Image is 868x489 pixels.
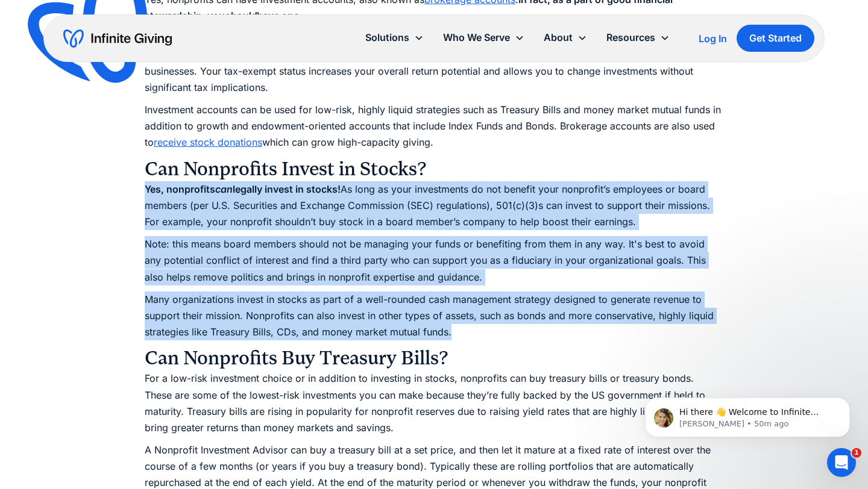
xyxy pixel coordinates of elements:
[63,29,172,48] a: home
[145,183,341,195] strong: Yes, nonprofits legally invest in stocks!
[699,31,727,46] a: Log In
[852,448,861,458] span: 1
[534,25,597,51] div: About
[443,30,510,46] div: Who We Serve
[365,30,409,46] div: Solutions
[737,25,814,52] a: Get Started
[145,291,723,341] p: Many organizations invest in stocks as part of a well-rounded cash management strategy designed t...
[154,136,262,148] a: receive stock donations
[827,448,856,477] iframe: Intercom live chat
[145,370,723,436] p: For a low-risk investment choice or in addition to investing in stocks, nonprofits can buy treasu...
[356,25,433,51] div: Solutions
[145,181,723,231] p: As long as your investments do not benefit your nonprofit’s employees or board members (per U.S. ...
[597,25,679,51] div: Resources
[699,34,727,43] div: Log In
[145,30,723,96] p: As a registered 501(c)(3) organization, you are generally exempt from paying federal income tax o...
[145,157,723,181] h3: Can Nonprofits Invest in Stocks?
[215,183,233,195] em: can
[145,346,723,370] h3: Can Nonprofits Buy Treasury Bills?
[145,236,723,285] p: Note: this means board members should not be managing your funds or benefiting from them in any w...
[145,102,723,151] p: Investment accounts can be used for low-risk, highly liquid strategies such as Treasury Bills and...
[606,30,655,46] div: Resources
[627,372,868,456] iframe: Intercom notifications message
[433,25,534,51] div: Who We Serve
[225,10,257,22] em: should
[544,30,573,46] div: About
